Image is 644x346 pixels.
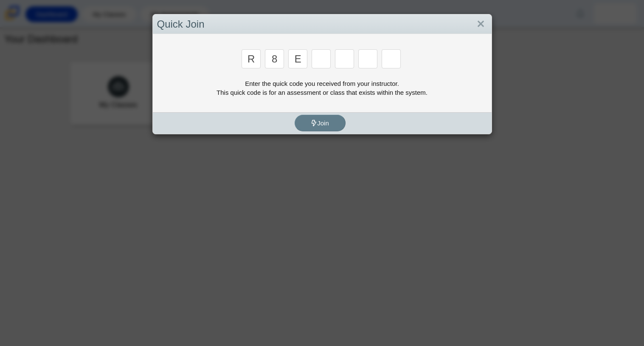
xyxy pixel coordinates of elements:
[265,49,284,68] input: Enter Access Code Digit 2
[153,14,492,34] div: Quick Join
[311,119,329,127] span: Join
[382,49,401,68] input: Enter Access Code Digit 7
[312,49,331,68] input: Enter Access Code Digit 4
[358,49,377,68] input: Enter Access Code Digit 6
[295,115,346,131] button: Join
[288,49,307,68] input: Enter Access Code Digit 3
[242,49,261,68] input: Enter Access Code Digit 1
[157,79,487,97] div: Enter the quick code you received from your instructor. This quick code is for an assessment or c...
[474,17,487,31] a: Close
[335,49,354,68] input: Enter Access Code Digit 5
